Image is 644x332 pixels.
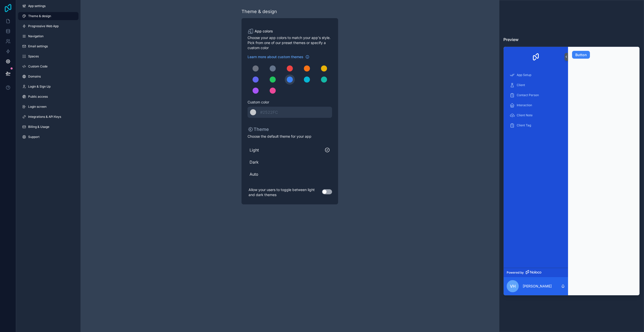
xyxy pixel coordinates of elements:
button: Button [572,51,590,59]
a: Support [18,133,78,141]
div: Theme & design [242,8,277,15]
a: Powered by [504,268,568,277]
span: Powered by [507,271,524,275]
span: Custom color [248,100,328,105]
a: Custom Code [18,62,78,70]
span: Dark [250,159,330,165]
a: Learn more about custom themes [248,54,309,59]
a: Spaces [18,52,78,60]
span: Email settings [28,44,48,48]
span: Client [517,83,525,87]
span: Domains [28,75,41,79]
span: Light [250,147,325,153]
a: App settings [18,2,78,10]
a: Client Note [507,111,565,120]
span: Interaction [517,103,532,107]
span: Choose the default theme for your app [248,134,332,139]
a: Theme & design [18,12,78,20]
a: Progressive Web App [18,22,78,30]
span: Theme & design [28,14,51,18]
div: scrollable content [504,67,568,268]
span: Learn more about custom themes [248,54,303,59]
a: App Setup [507,70,565,80]
span: Login screen [28,105,47,109]
p: Allow your users to toggle between light and dark themes [248,186,322,198]
span: Custom Code [28,64,48,68]
a: Integrations & API Keys [18,113,78,121]
p: Theme [248,126,269,133]
a: Billing & Usage [18,123,78,131]
a: Email settings [18,42,78,50]
span: Client Tag [517,123,531,127]
a: Login & Sign Up [18,83,78,91]
a: Client [507,81,565,90]
a: Navigation [18,32,78,40]
span: Spaces [28,54,39,58]
span: Auto [250,171,330,177]
span: #2522FC [260,110,278,115]
span: App Setup [517,73,531,77]
span: Login & Sign Up [28,85,51,89]
a: Login screen [18,103,78,111]
h3: Preview [503,36,640,43]
span: Contact Person [517,93,539,97]
span: Public access [28,95,48,99]
a: Client Tag [507,121,565,130]
span: VH [510,283,516,289]
span: Billing & Usage [28,125,49,129]
span: Support [28,135,39,139]
a: Domains [18,72,78,81]
a: Public access [18,93,78,101]
span: Progressive Web App [28,24,59,28]
span: Client Note [517,113,533,117]
p: [PERSON_NAME] [523,284,552,289]
img: App logo [532,53,540,61]
a: Contact Person [507,91,565,100]
span: Integrations & API Keys [28,115,61,119]
span: Choose your app colors to match your app's style. Pick from one of our preset themes or specify a... [248,35,332,50]
span: Navigation [28,34,44,38]
span: App settings [28,4,46,8]
a: Interaction [507,101,565,110]
span: App colors [255,29,273,34]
